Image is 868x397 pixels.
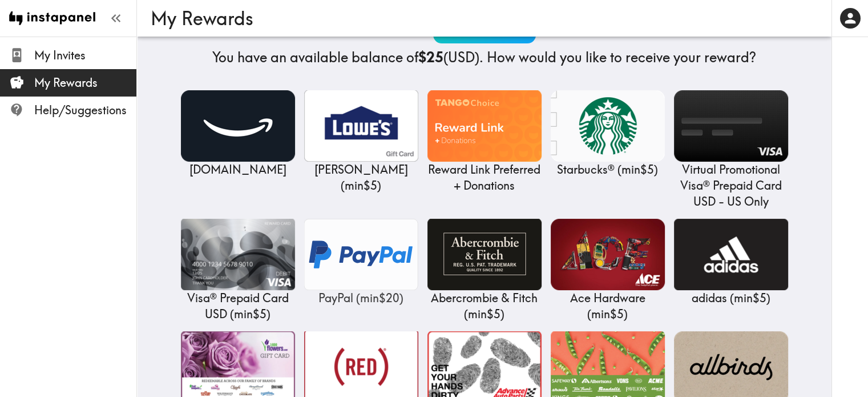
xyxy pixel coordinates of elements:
[551,219,665,290] img: Ace Hardware
[418,49,443,66] b: $25
[674,219,788,306] a: adidasadidas (min$5)
[181,219,295,322] a: Visa® Prepaid Card USDVisa® Prepaid Card USD (min$5)
[427,162,542,194] p: Reward Link Preferred + Donations
[304,90,418,162] img: Lowe's
[427,219,542,322] a: Abercrombie & FitchAbercrombie & Fitch (min$5)
[551,290,665,322] p: Ace Hardware ( min $5 )
[304,90,418,194] a: Lowe's[PERSON_NAME] (min$5)
[427,219,542,290] img: Abercrombie & Fitch
[34,102,136,118] span: Help/Suggestions
[427,90,542,194] a: Reward Link Preferred + DonationsReward Link Preferred + Donations
[551,90,665,178] a: Starbucks®Starbucks® (min$5)
[304,219,418,306] a: PayPalPayPal (min$20)
[674,290,788,306] p: adidas ( min $5 )
[674,90,788,210] a: Virtual Promotional Visa® Prepaid Card USD - US OnlyVirtual Promotional Visa® Prepaid Card USD - ...
[427,290,542,322] p: Abercrombie & Fitch ( min $5 )
[551,219,665,322] a: Ace HardwareAce Hardware (min$5)
[674,162,788,210] p: Virtual Promotional Visa® Prepaid Card USD - US Only
[181,290,295,322] p: Visa® Prepaid Card USD ( min $5 )
[151,7,809,29] h3: My Rewards
[304,219,418,290] img: PayPal
[181,90,295,162] img: Amazon.com
[181,219,295,290] img: Visa® Prepaid Card USD
[212,48,756,67] h4: You have an available balance of (USD) . How would you like to receive your reward?
[427,90,542,162] img: Reward Link Preferred + Donations
[304,162,418,194] p: [PERSON_NAME] ( min $5 )
[181,90,295,178] a: Amazon.com[DOMAIN_NAME]
[34,75,136,91] span: My Rewards
[34,47,136,63] span: My Invites
[551,162,665,178] p: Starbucks® ( min $5 )
[181,162,295,178] p: [DOMAIN_NAME]
[551,90,665,162] img: Starbucks®
[304,290,418,306] p: PayPal ( min $20 )
[674,90,788,162] img: Virtual Promotional Visa® Prepaid Card USD - US Only
[674,219,788,290] img: adidas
